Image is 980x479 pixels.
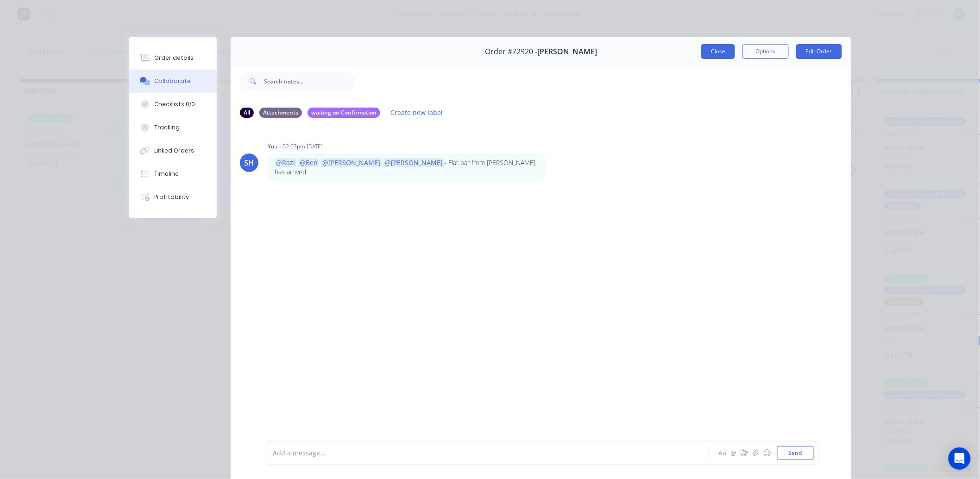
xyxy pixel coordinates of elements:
[155,54,194,62] div: Order details
[129,139,217,162] button: Linked Orders
[275,158,540,177] p: - Flat bar from [PERSON_NAME] has arrived
[129,46,217,70] button: Order details
[275,158,296,167] span: @Razi
[155,77,191,85] div: Collaborate
[777,446,814,460] button: Send
[155,100,195,109] div: Checklists 0/0
[268,142,277,151] div: You
[264,72,356,90] input: Search notes...
[129,116,217,139] button: Tracking
[308,108,380,118] div: waiting on Confirmation
[742,44,789,59] button: Options
[717,447,728,459] button: Aa
[155,170,179,178] div: Timeline
[728,447,739,459] button: @
[386,106,448,119] button: Create new label
[155,123,180,132] div: Tracking
[155,193,189,201] div: Profitability
[155,147,195,155] div: Linked Orders
[761,447,773,459] button: ☺
[129,162,217,185] button: Timeline
[383,158,444,167] span: @[PERSON_NAME]
[129,93,217,116] button: Checklists 0/0
[949,447,971,470] div: Open Intercom Messenger
[259,108,302,118] div: Attachments
[240,108,254,118] div: All
[279,142,323,151] div: - 02:03pm [DATE]
[298,158,319,167] span: @Ben
[537,47,597,56] span: [PERSON_NAME]
[485,47,537,56] span: Order #72920 -
[701,44,735,59] button: Close
[245,157,254,168] div: SH
[321,158,382,167] span: @[PERSON_NAME]
[129,70,217,93] button: Collaborate
[129,185,217,209] button: Profitability
[796,44,842,59] button: Edit Order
